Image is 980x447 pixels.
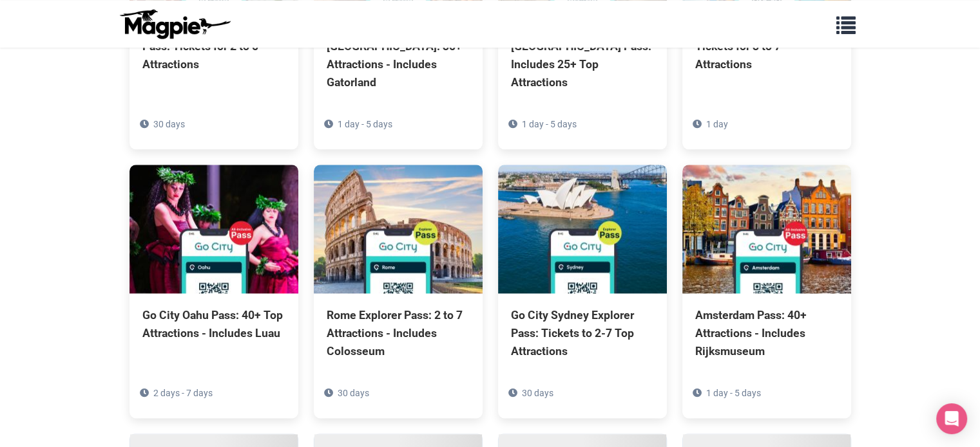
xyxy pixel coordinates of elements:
[695,306,838,360] div: Amsterdam Pass: 40+ Attractions - Includes Rijksmuseum
[682,165,851,293] img: Amsterdam Pass: 40+ Attractions - Includes Rijksmuseum
[338,388,369,398] span: 30 days
[706,388,761,398] span: 1 day - 5 days
[130,165,298,400] a: Go City Oahu Pass: 40+ Top Attractions - Includes Luau 2 days - 7 days
[511,19,654,92] div: Go City [GEOGRAPHIC_DATA] Pass: Includes 25+ Top Attractions
[522,388,553,398] span: 30 days
[706,119,728,129] span: 1 day
[314,165,483,418] a: Rome Explorer Pass: 2 to 7 Attractions - Includes Colosseum 30 days
[338,119,392,129] span: 1 day - 5 days
[936,403,967,434] div: Open Intercom Messenger
[142,306,285,342] div: Go City Oahu Pass: 40+ Top Attractions - Includes Luau
[327,19,470,92] div: Go City [GEOGRAPHIC_DATA]: 35+ Attractions - Includes Gatorland
[327,306,470,360] div: Rome Explorer Pass: 2 to 7 Attractions - Includes Colosseum
[498,165,667,418] a: Go City Sydney Explorer Pass: Tickets to 2-7 Top Attractions 30 days
[153,388,213,398] span: 2 days - 7 days
[130,165,298,293] img: Go City Oahu Pass: 40+ Top Attractions - Includes Luau
[511,306,654,360] div: Go City Sydney Explorer Pass: Tickets to 2-7 Top Attractions
[153,119,185,129] span: 30 days
[682,165,851,418] a: Amsterdam Pass: 40+ Attractions - Includes Rijksmuseum 1 day - 5 days
[498,165,667,293] img: Go City Sydney Explorer Pass: Tickets to 2-7 Top Attractions
[314,165,483,293] img: Rome Explorer Pass: 2 to 7 Attractions - Includes Colosseum
[117,8,233,39] img: logo-ab69f6fb50320c5b225c76a69d11143b.png
[522,119,577,129] span: 1 day - 5 days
